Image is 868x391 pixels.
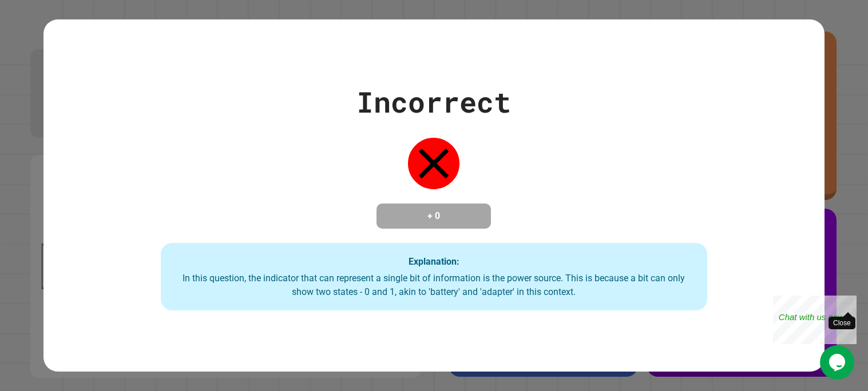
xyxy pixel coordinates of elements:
[409,256,459,267] strong: Explanation:
[356,81,511,123] div: Incorrect
[820,345,857,380] iframe: chat widget
[773,296,857,344] iframe: chat widget
[388,209,479,223] h4: + 0
[172,272,696,299] div: In this question, the indicator that can represent a single bit of information is the power sourc...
